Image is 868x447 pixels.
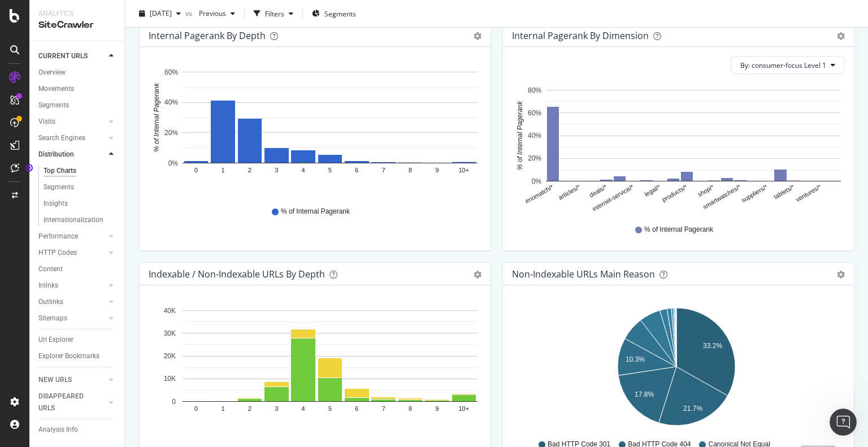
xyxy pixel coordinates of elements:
div: Top Charts [44,165,76,177]
div: Insights [44,198,68,210]
a: Inlinks [38,280,106,292]
text: 1 [221,406,224,413]
div: Overview [38,67,66,79]
text: 6 [355,167,358,174]
div: Movements [38,83,74,95]
button: Segments [307,5,361,23]
text: 4 [302,406,305,413]
span: % of Internal Pagerank [281,207,350,216]
text: 7 [382,406,385,413]
svg: A chart. [512,303,841,435]
div: Segments [44,181,74,193]
a: Outlinks [38,296,106,308]
a: HTTP Codes [38,247,106,259]
text: 5 [328,167,332,174]
a: Overview [38,67,117,79]
div: Internal Pagerank by Depth [149,30,266,41]
text: % of Internal Pagerank [516,101,524,170]
text: 8 [409,167,412,174]
div: Analysis Info [38,424,78,436]
text: 9 [435,167,439,174]
div: Hi [PERSON_NAME]! 👋 [18,96,176,107]
div: HTTP Codes [38,247,77,259]
text: 2 [248,406,251,413]
a: Movements [38,83,117,95]
a: Content [38,263,117,275]
p: Active [DATE] [55,14,105,25]
text: 10K [164,375,176,383]
svg: A chart. [512,83,841,214]
a: Explorer Bookmarks [38,350,117,362]
div: Analytics [38,9,116,19]
div: Distribution [38,149,74,160]
span: 2025 Aug. 5th [150,8,172,18]
text: 2 [248,167,251,174]
span: By: consumer-focus Level 1 [740,60,826,70]
div: gear [474,32,481,40]
a: NEW URLS [38,374,106,386]
div: Welcome to Botify chat support! Have a question? Reply to this message and our team will get back... [18,112,176,190]
a: Performance [38,231,106,242]
text: 10+ [458,406,469,413]
a: Insights [44,198,117,210]
div: Non-Indexable URLs Main Reason [512,268,655,280]
text: 17.8% [635,390,654,398]
div: Performance [38,231,78,242]
text: 0 [194,167,198,174]
div: Search Engines [38,132,85,144]
text: 21.7% [683,405,702,413]
div: NEW URLS [38,374,72,386]
span: % of Internal Pagerank [644,225,713,235]
text: smartwatches/* [702,183,743,210]
div: SiteCrawler [38,19,116,32]
text: internet-service/* [591,183,635,212]
div: DISAPPEARED URLS [38,390,96,414]
text: 3 [275,406,278,413]
a: Search Engines [38,132,106,144]
text: 40% [528,132,541,140]
text: 0 [172,398,176,406]
text: 3 [275,167,278,174]
button: Send a message… [194,356,212,374]
text: 80% [528,86,541,94]
text: #nomatch/* [524,183,555,205]
button: By: consumer-focus Level 1 [731,56,845,74]
text: 5 [328,406,332,413]
text: products/* [661,183,689,203]
text: % of Internal Pagerank [153,83,160,152]
text: 10+ [458,167,469,174]
a: Top Charts [44,165,117,177]
text: 7 [382,167,385,174]
text: 10.3% [626,356,645,364]
text: articles/* [557,183,581,201]
span: vs [185,8,194,18]
div: Tooltip anchor [24,163,34,173]
div: gear [837,32,845,40]
img: Profile image for Laura [32,6,50,24]
text: 30K [164,329,176,337]
div: Url Explorer [38,334,73,346]
a: Segments [44,181,117,193]
div: Indexable / Non-Indexable URLs by Depth [149,268,325,280]
div: Sitemaps [38,313,67,324]
button: Filters [249,5,298,23]
a: CURRENT URLS [38,50,106,62]
a: Visits [38,116,106,128]
div: Hi [PERSON_NAME]! 👋Welcome to Botify chat support!Have a question? Reply to this message and our ... [9,89,185,197]
div: Filters [265,8,284,18]
div: [PERSON_NAME] • [DATE] [18,199,107,206]
text: 20K [164,352,176,360]
button: Upload attachment [54,361,63,370]
button: Previous [194,5,240,23]
text: 9 [435,406,439,413]
a: Distribution [38,149,106,160]
div: A chart. [149,303,478,435]
div: CURRENT URLS [38,50,88,62]
a: Url Explorer [38,334,117,346]
div: Internal Pagerank By Dimension [512,30,649,41]
a: Analysis Info [38,424,117,436]
text: 33.2% [703,342,722,350]
text: ventures/* [795,183,823,203]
